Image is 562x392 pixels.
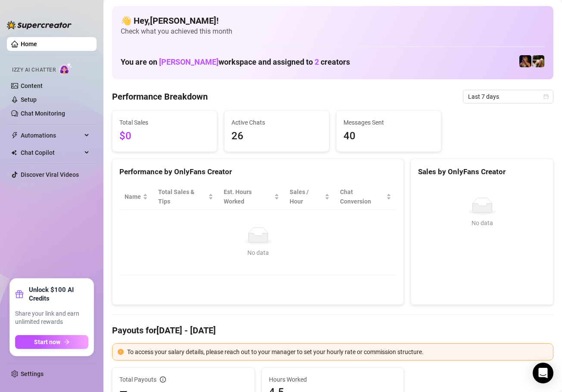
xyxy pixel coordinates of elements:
span: Chat Conversion [340,187,385,206]
span: $0 [119,128,210,144]
span: Hours Worked [269,375,397,384]
span: Last 7 days [468,90,548,103]
img: logo-BBDzfeDw.svg [7,21,72,29]
img: AI Chatter [59,63,72,75]
th: Chat Conversion [335,184,397,210]
th: Name [119,184,153,210]
span: Total Sales & Tips [158,187,206,206]
span: gift [15,290,24,298]
a: Home [21,41,37,47]
div: Open Intercom Messenger [533,363,553,383]
span: thunderbolt [11,132,18,139]
span: Share your link and earn unlimited rewards [15,310,88,326]
span: Total Sales [119,118,210,127]
img: Heather [519,55,531,67]
span: [PERSON_NAME] [159,57,219,66]
span: Active Chats [231,118,322,127]
a: Discover Viral Videos [21,171,79,178]
span: Start now [34,339,60,345]
span: 26 [231,128,322,144]
span: exclamation-circle [118,349,124,355]
div: No data [128,248,388,257]
span: Automations [21,129,82,142]
h4: Performance Breakdown [112,91,208,103]
h4: Payouts for [DATE] - [DATE] [112,324,553,336]
div: No data [421,218,543,228]
img: Awaken [532,55,544,67]
span: info-circle [160,376,166,383]
div: Est. Hours Worked [224,187,272,206]
span: Messages Sent [343,118,434,127]
a: Chat Monitoring [21,110,65,117]
span: calendar [543,94,549,99]
span: Sales / Hour [290,187,322,206]
span: Name [125,192,141,201]
span: Total Payouts [119,375,156,384]
strong: Unlock $100 AI Credits [29,285,88,303]
span: Check what you achieved this month [121,27,545,36]
button: Start nowarrow-right [15,335,88,349]
th: Total Sales & Tips [153,184,219,210]
span: 2 [315,57,319,66]
div: Performance by OnlyFans Creator [119,166,397,178]
span: arrow-right [64,339,70,345]
div: Sales by OnlyFans Creator [418,166,546,178]
h1: You are on workspace and assigned to creators [121,57,350,67]
a: Settings [21,370,44,377]
span: 40 [343,128,434,144]
span: Chat Copilot [21,146,82,160]
img: Chat Copilot [11,150,17,156]
a: Setup [21,96,37,103]
h4: 👋 Hey, [PERSON_NAME] ! [121,15,545,27]
th: Sales / Hour [284,184,334,210]
span: Izzy AI Chatter [12,66,56,74]
div: To access your salary details, please reach out to your manager to set your hourly rate or commis... [127,347,548,357]
a: Content [21,82,43,89]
